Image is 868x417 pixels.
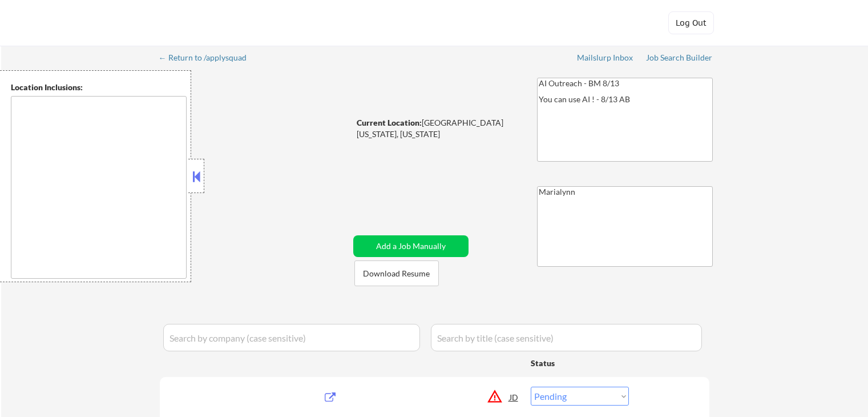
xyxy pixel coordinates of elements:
[646,53,713,65] a: Job Search Builder
[508,387,520,407] div: JD
[487,388,503,404] button: warning_amber
[431,324,702,351] input: Search by title (case sensitive)
[354,260,439,286] button: Download Resume
[577,54,634,62] div: Mailslurp Inbox
[668,11,714,34] button: Log Out
[357,117,518,139] div: [GEOGRAPHIC_DATA][US_STATE], [US_STATE]
[163,324,420,351] input: Search by company (case sensitive)
[159,54,257,62] div: ← Return to /applysquad
[357,118,422,127] strong: Current Location:
[646,54,713,62] div: Job Search Builder
[11,82,187,93] div: Location Inclusions:
[577,53,634,65] a: Mailslurp Inbox
[159,53,257,65] a: ← Return to /applysquad
[531,352,629,373] div: Status
[353,235,469,257] button: Add a Job Manually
